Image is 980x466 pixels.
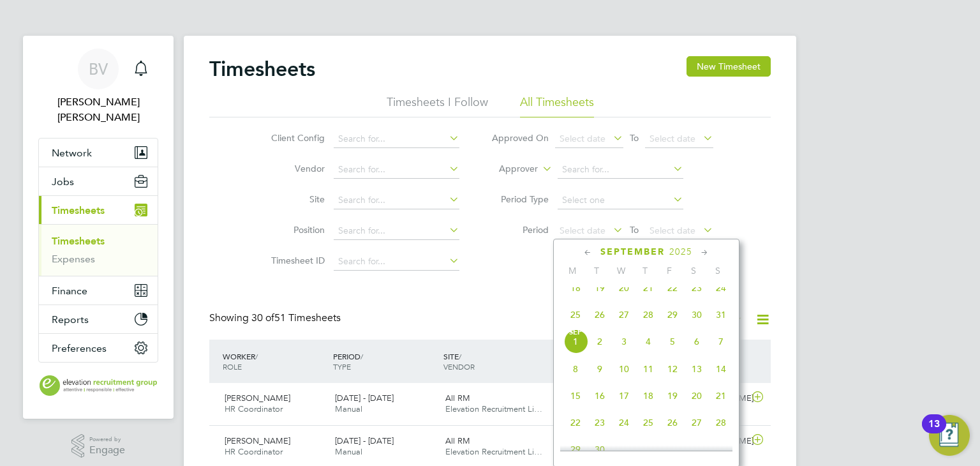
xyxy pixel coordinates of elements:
[267,255,325,266] label: Timesheet ID
[491,224,549,236] label: Period
[660,303,685,327] span: 29
[633,265,657,276] span: T
[709,410,733,435] span: 28
[334,222,459,240] input: Search for...
[89,434,125,445] span: Powered by
[445,446,542,457] span: Elevation Recruitment Li…
[335,393,394,403] span: [DATE] - [DATE]
[584,265,609,276] span: T
[563,384,588,408] span: 15
[560,265,584,276] span: M
[40,375,157,396] img: elevationrecruitmentgroup-logo-retina.png
[685,329,709,354] span: 6
[660,384,685,408] span: 19
[626,130,642,146] span: To
[52,176,74,188] span: Jobs
[671,313,743,326] label: Approved
[709,303,733,327] span: 31
[612,303,636,327] span: 27
[443,361,475,372] span: VENDOR
[650,133,695,144] span: Select date
[39,196,158,224] button: Timesheets
[563,357,588,381] span: 8
[563,303,588,327] span: 25
[563,276,588,300] span: 18
[636,410,660,435] span: 25
[445,435,470,446] span: All RM
[709,357,733,381] span: 14
[225,435,290,446] span: [PERSON_NAME]
[23,36,174,419] nav: Main navigation
[330,345,440,378] div: PERIOD
[39,276,158,304] button: Finance
[588,329,612,354] span: 2
[660,276,685,300] span: 22
[445,393,470,403] span: All RM
[706,265,730,276] span: S
[550,388,616,409] div: £783.60
[626,222,642,238] span: To
[52,285,87,297] span: Finance
[636,384,660,408] span: 18
[38,94,158,125] span: Bethany Louise Vaines
[928,424,940,440] div: 13
[480,163,538,176] label: Approver
[225,403,283,414] span: HR Coordinator
[563,437,588,462] span: 29
[334,253,459,271] input: Search for...
[588,384,612,408] span: 16
[223,361,242,372] span: ROLE
[563,410,588,435] span: 22
[558,161,683,179] input: Search for...
[660,357,685,381] span: 12
[334,192,459,209] input: Search for...
[558,192,683,209] input: Select one
[588,357,612,381] span: 9
[636,303,660,327] span: 28
[52,235,105,247] a: Timesheets
[251,312,274,324] span: 30 of
[459,351,461,361] span: /
[255,351,258,361] span: /
[335,403,362,414] span: Manual
[52,253,95,265] a: Expenses
[520,94,594,117] li: All Timesheets
[251,312,341,324] span: 51 Timesheets
[609,265,633,276] span: W
[685,357,709,381] span: 13
[687,56,771,77] button: New Timesheet
[550,431,616,452] div: £783.60
[52,342,107,354] span: Preferences
[636,276,660,300] span: 21
[650,225,695,236] span: Select date
[636,329,660,354] span: 4
[219,345,330,378] div: WORKER
[267,132,325,144] label: Client Config
[440,345,551,378] div: SITE
[52,313,89,326] span: Reports
[335,446,362,457] span: Manual
[588,437,612,462] span: 30
[39,224,158,276] div: Timesheets
[52,147,92,159] span: Network
[681,265,706,276] span: S
[71,434,126,458] a: Powered byEngage
[612,329,636,354] span: 3
[709,276,733,300] span: 24
[560,133,605,144] span: Select date
[491,193,549,205] label: Period Type
[334,130,459,148] input: Search for...
[335,435,394,446] span: [DATE] - [DATE]
[660,329,685,354] span: 5
[52,204,105,216] span: Timesheets
[669,246,692,257] span: 2025
[563,329,588,354] span: 1
[685,303,709,327] span: 30
[709,384,733,408] span: 21
[387,94,488,117] li: Timesheets I Follow
[588,303,612,327] span: 26
[334,161,459,179] input: Search for...
[600,246,665,257] span: September
[89,61,108,77] span: BV
[636,357,660,381] span: 11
